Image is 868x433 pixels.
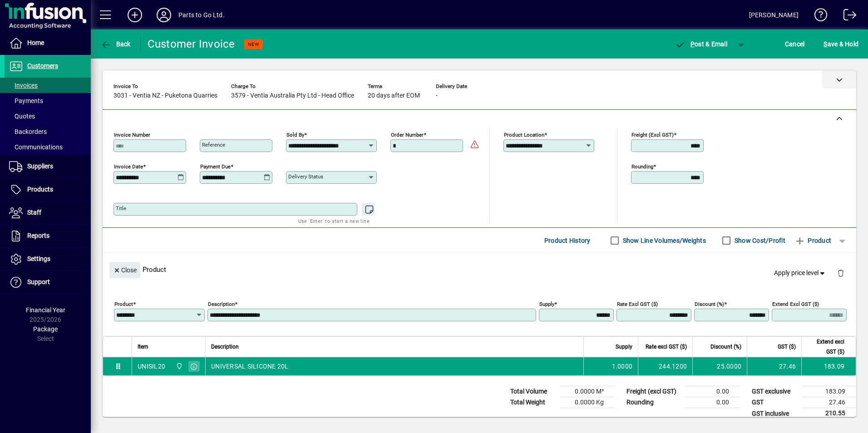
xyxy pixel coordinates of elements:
[103,253,856,286] div: Product
[202,142,225,148] mat-label: Reference
[801,357,856,375] td: 183.09
[27,278,50,285] span: Support
[27,232,49,239] span: Reports
[824,40,827,48] span: S
[5,139,91,155] a: Communications
[5,225,91,247] a: Reports
[790,232,836,249] button: Product
[138,362,165,371] div: UNISIL20
[113,263,137,278] span: Close
[747,386,802,397] td: GST exclusive
[98,36,133,52] button: Back
[802,397,856,408] td: 27.46
[785,37,805,51] span: Cancel
[616,342,632,352] span: Supply
[436,92,438,99] span: -
[631,163,653,170] mat-label: Rounding
[5,155,91,178] a: Suppliers
[5,124,91,139] a: Backorders
[506,397,560,408] td: Total Weight
[211,362,289,371] span: UNIVERSAL SILICONE 20L
[686,397,740,408] td: 0.00
[670,36,732,52] button: Post & Email
[560,386,615,397] td: 0.0000 M³
[113,92,217,99] span: 3031 - Ventia NZ - Puketona Quarries
[5,202,91,224] a: Staff
[830,262,852,284] button: Delete
[644,362,687,371] div: 244.1200
[148,37,235,51] div: Customer Invoice
[149,7,178,23] button: Profile
[807,337,844,357] span: Extend excl GST ($)
[612,362,633,371] span: 1.0000
[747,408,802,419] td: GST inclusive
[138,342,148,352] span: Item
[178,8,225,22] div: Parts to Go Ltd.
[772,301,819,307] mat-label: Extend excl GST ($)
[544,233,591,248] span: Product History
[27,255,50,262] span: Settings
[27,209,41,216] span: Staff
[560,397,615,408] td: 0.0000 Kg
[617,301,658,307] mat-label: Rate excl GST ($)
[298,216,370,226] mat-hint: Use 'Enter' to start a new line
[114,132,150,138] mat-label: Invoice number
[774,268,827,278] span: Apply price level
[690,40,695,48] span: P
[5,178,91,201] a: Products
[5,93,91,108] a: Payments
[692,357,747,375] td: 25.0000
[802,386,856,397] td: 183.09
[5,78,91,93] a: Invoices
[733,236,785,245] label: Show Cost/Profit
[5,32,91,54] a: Home
[26,306,65,314] span: Financial Year
[783,36,807,52] button: Cancel
[9,128,47,135] span: Backorders
[506,386,560,397] td: Total Volume
[747,357,801,375] td: 27.46
[27,186,53,193] span: Products
[114,301,133,307] mat-label: Product
[770,265,830,281] button: Apply price level
[695,301,724,307] mat-label: Discount (%)
[621,236,706,245] label: Show Line Volumes/Weights
[686,386,740,397] td: 0.00
[675,40,727,48] span: ost & Email
[211,342,239,352] span: Description
[802,408,856,419] td: 210.55
[631,132,674,138] mat-label: Freight (excl GST)
[200,163,231,170] mat-label: Payment due
[837,2,857,31] a: Logout
[114,163,143,170] mat-label: Invoice date
[27,162,53,170] span: Suppliers
[248,41,259,47] span: NEW
[778,342,796,352] span: GST ($)
[231,92,354,99] span: 3579 - Ventia Australia Pty Ltd - Head Office
[9,113,35,120] span: Quotes
[286,132,304,138] mat-label: Sold by
[794,233,831,248] span: Product
[27,62,58,69] span: Customers
[808,2,828,31] a: Knowledge Base
[27,39,44,46] span: Home
[120,7,149,23] button: Add
[391,132,424,138] mat-label: Order number
[100,40,131,48] span: Back
[91,36,141,52] app-page-header-button: Back
[539,301,554,307] mat-label: Supply
[5,271,91,294] a: Support
[504,132,544,138] mat-label: Product location
[622,397,686,408] td: Rounding
[749,8,799,22] div: [PERSON_NAME]
[747,397,802,408] td: GST
[107,266,143,274] app-page-header-button: Close
[646,342,687,352] span: Rate excl GST ($)
[33,325,58,333] span: Package
[116,205,126,212] mat-label: Title
[5,248,91,271] a: Settings
[541,232,594,249] button: Product History
[288,173,323,180] mat-label: Delivery status
[622,386,686,397] td: Freight (excl GST)
[9,97,43,104] span: Payments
